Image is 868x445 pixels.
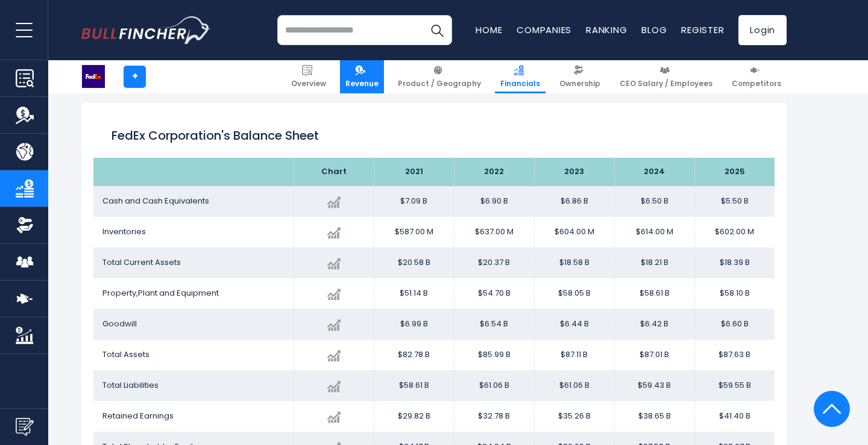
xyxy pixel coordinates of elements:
[614,278,694,309] td: $58.61 B
[374,370,454,401] td: $58.61 B
[534,340,614,370] td: $87.11 B
[614,60,718,93] a: CEO Salary / Employees
[614,217,694,247] td: $614.00 M
[614,401,694,432] td: $38.65 B
[534,370,614,401] td: $61.06 B
[738,15,787,45] a: Login
[374,217,454,247] td: $587.00 M
[102,318,137,329] span: Goodwill
[614,340,694,370] td: $87.01 B
[559,79,600,89] span: Ownership
[454,340,534,370] td: $85.99 B
[81,16,211,44] a: Go to homepage
[102,226,146,237] span: Inventories
[102,349,149,360] span: Total Assets
[586,23,627,36] a: Ranking
[500,79,540,89] span: Financials
[82,65,105,88] img: FDX logo
[694,370,775,401] td: $59.55 B
[614,309,694,340] td: $6.42 B
[681,23,724,36] a: Register
[476,23,502,36] a: Home
[641,23,667,36] a: Blog
[454,217,534,247] td: $637.00 M
[102,379,159,391] span: Total Liabilities
[102,257,181,268] span: Total Current Assets
[694,309,775,340] td: $6.60 B
[340,60,384,93] a: Revenue
[454,309,534,340] td: $6.54 B
[81,16,211,44] img: bullfincher logo
[454,186,534,217] td: $6.90 B
[534,401,614,432] td: $35.26 B
[534,278,614,309] td: $58.05 B
[694,158,775,186] th: 2025
[614,370,694,401] td: $59.43 B
[345,79,379,89] span: Revenue
[694,217,775,247] td: $602.00 M
[102,195,209,207] span: Cash and Cash Equivalents
[517,23,571,36] a: Companies
[495,60,546,93] a: Financials
[454,158,534,186] th: 2022
[374,278,454,309] td: $51.14 B
[694,340,775,370] td: $87.63 B
[422,15,452,45] button: Search
[374,247,454,278] td: $20.58 B
[614,247,694,278] td: $18.21 B
[374,158,454,186] th: 2021
[374,401,454,432] td: $29.82 B
[374,340,454,370] td: $82.78 B
[16,216,34,234] img: Ownership
[454,401,534,432] td: $32.78 B
[124,66,146,88] a: +
[291,79,326,89] span: Overview
[534,309,614,340] td: $6.44 B
[534,247,614,278] td: $18.58 B
[286,60,332,93] a: Overview
[620,79,712,89] span: CEO Salary / Employees
[534,158,614,186] th: 2023
[102,410,174,422] span: Retained Earnings
[112,126,756,145] h2: FedEx Corporation's Balance Sheet
[374,186,454,217] td: $7.09 B
[454,370,534,401] td: $61.06 B
[534,186,614,217] td: $6.86 B
[694,401,775,432] td: $41.40 B
[732,79,781,89] span: Competitors
[694,186,775,217] td: $5.50 B
[454,278,534,309] td: $54.70 B
[614,158,694,186] th: 2024
[454,247,534,278] td: $20.37 B
[726,60,787,93] a: Competitors
[694,278,775,309] td: $58.10 B
[534,217,614,247] td: $604.00 M
[694,247,775,278] td: $18.39 B
[102,287,219,299] span: Property,Plant and Equipment
[294,158,374,186] th: Chart
[614,186,694,217] td: $6.50 B
[554,60,606,93] a: Ownership
[392,60,486,93] a: Product / Geography
[398,79,481,89] span: Product / Geography
[374,309,454,340] td: $6.99 B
